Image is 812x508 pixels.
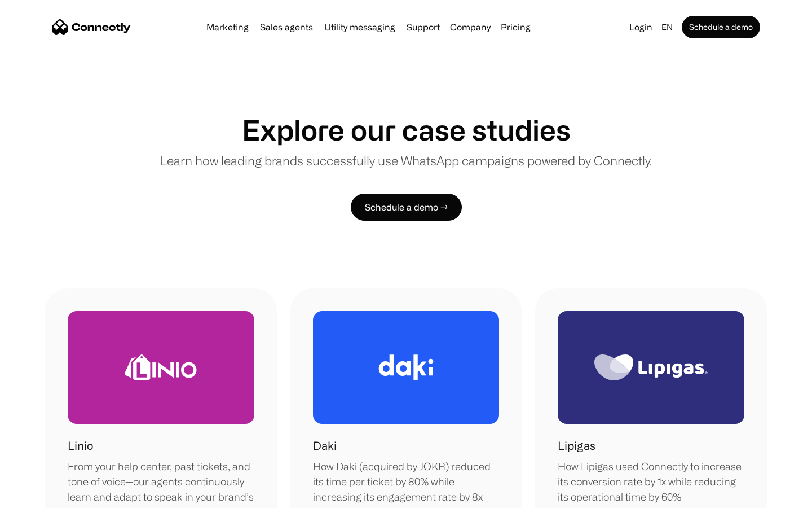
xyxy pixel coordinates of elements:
[661,19,673,35] div: en
[402,23,444,32] a: Support
[558,459,744,505] div: How Lipigas used Connectly to increase its conversion rate by 1x while reducing its operational t...
[202,23,253,32] a: Marketing
[496,23,535,32] a: Pricing
[351,194,462,221] a: Schedule a demo →
[378,354,434,380] img: Daki Logo
[682,16,760,38] a: Schedule a demo
[625,19,657,35] a: Login
[255,23,317,32] a: Sales agents
[23,488,68,504] ul: Language list
[242,113,571,147] h1: Explore our case studies
[68,437,93,454] h1: Linio
[450,19,491,35] div: Company
[11,487,68,504] aside: Language selected: English
[558,437,595,454] h1: Lipigas
[125,354,197,380] img: Linio Logo
[160,151,652,170] p: Learn how leading brands successfully use WhatsApp campaigns powered by Connectly.
[313,437,337,454] h1: Daki
[320,23,400,32] a: Utility messaging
